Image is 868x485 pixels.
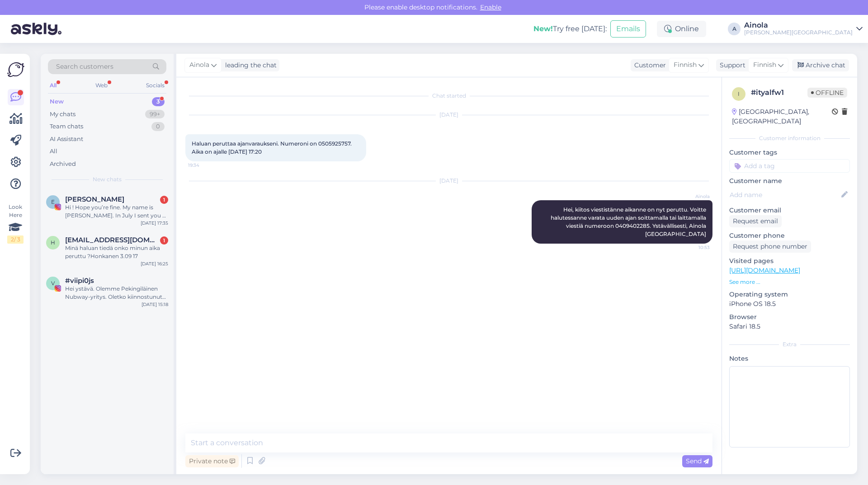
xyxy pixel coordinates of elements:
[144,80,166,91] div: Socials
[729,159,850,173] input: Add a tag
[807,88,847,98] span: Offline
[729,322,850,331] p: Safari 18.5
[751,87,807,98] div: # ityalfw1
[51,280,55,287] span: v
[686,457,709,465] span: Send
[729,354,850,363] p: Notes
[729,312,850,322] p: Browser
[185,455,239,467] div: Private note
[189,60,209,70] span: Ainola
[188,162,222,169] span: 19:34
[729,231,850,240] p: Customer phone
[631,61,666,70] div: Customer
[51,198,55,205] span: E
[674,60,697,70] span: Finnish
[729,215,782,227] div: Request email
[729,278,850,286] p: See more ...
[56,62,113,71] span: Search customers
[50,110,75,119] div: My chats
[48,80,58,91] div: All
[729,290,850,299] p: Operating system
[729,148,850,157] p: Customer tags
[610,20,646,38] button: Emails
[185,177,712,185] div: [DATE]
[145,110,165,119] div: 99+
[151,122,165,131] div: 0
[51,239,55,246] span: h
[729,340,850,348] div: Extra
[676,193,710,200] span: Ainola
[185,111,712,119] div: [DATE]
[744,29,853,36] div: [PERSON_NAME][GEOGRAPHIC_DATA]
[50,122,83,131] div: Team chats
[160,236,168,245] div: 1
[152,97,165,106] div: 3
[676,244,710,251] span: 10:53
[7,235,24,244] div: 2 / 3
[50,97,64,106] div: New
[50,135,83,144] div: AI Assistant
[477,3,504,11] span: Enable
[657,21,706,37] div: Online
[716,61,745,70] div: Support
[728,23,741,35] div: A
[65,203,168,220] div: Hi ! Hope you’re fine. My name is [PERSON_NAME]. In July I sent you a email regarding Dermaceutic...
[7,61,24,78] img: Askly Logo
[792,59,849,71] div: Archive chat
[533,24,553,33] b: New!
[93,175,122,184] span: New chats
[732,107,832,126] div: [GEOGRAPHIC_DATA], [GEOGRAPHIC_DATA]
[65,277,94,285] span: #viipi0js
[729,299,850,309] p: iPhone OS 18.5
[729,176,850,186] p: Customer name
[65,244,168,260] div: Minä haluan tiedä onko minun aika peruttu ?Honkanen 3.09 17
[142,301,168,308] div: [DATE] 15:18
[729,134,850,142] div: Customer information
[729,256,850,266] p: Visited pages
[753,60,776,70] span: Finnish
[729,206,850,215] p: Customer email
[533,24,607,34] div: Try free [DATE]:
[65,195,124,203] span: Erica de Jager Burman
[50,147,57,156] div: All
[50,160,76,169] div: Archived
[7,203,24,244] div: Look Here
[65,285,168,301] div: Hei ystävä. Olemme Pekingiläinen Nubway-yritys. Oletko kiinnostunut kauneuskoneista? Voimme toimi...
[729,266,800,274] a: [URL][DOMAIN_NAME]
[551,206,708,237] span: Hei, kiitos viestistänne aikanne on nyt peruttu. Voitte halutessanne varata uuden ajan soittamall...
[141,260,168,267] div: [DATE] 16:25
[729,240,811,253] div: Request phone number
[192,140,353,155] span: Haluan peruttaa ajanvaraukseni. Numeroni on 0505925757. Aika on ajalle [DATE] 17:20
[160,196,168,204] div: 1
[65,236,159,244] span: honkanenolga6@gmail.com
[94,80,109,91] div: Web
[744,22,863,36] a: Ainola[PERSON_NAME][GEOGRAPHIC_DATA]
[141,220,168,226] div: [DATE] 17:35
[185,92,712,100] div: Chat started
[738,90,740,97] span: i
[222,61,277,70] div: leading the chat
[744,22,853,29] div: Ainola
[730,190,840,200] input: Add name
